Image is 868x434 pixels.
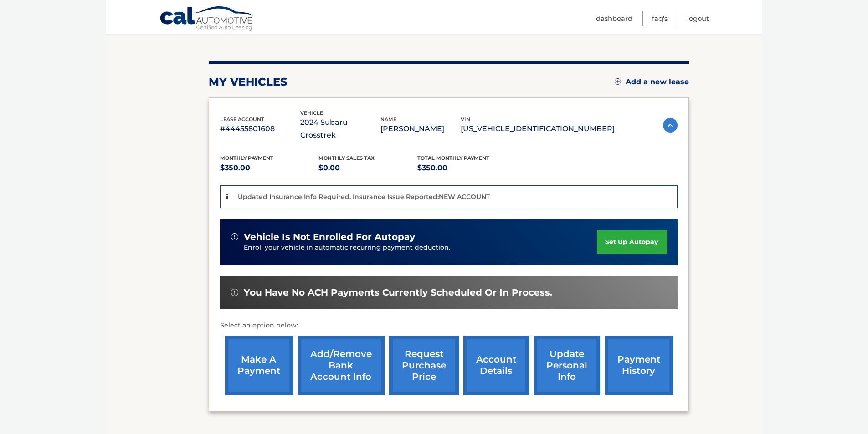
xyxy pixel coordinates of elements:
span: Monthly Payment [220,155,273,161]
span: You have no ACH payments currently scheduled or in process. [244,287,552,298]
span: name [380,116,396,123]
a: Add/Remove bank account info [298,336,385,395]
h2: my vehicles [209,75,288,89]
p: $0.00 [318,162,417,174]
span: vehicle [300,110,323,116]
span: vehicle is not enrolled for autopay [244,231,415,243]
p: [US_VEHICLE_IDENTIFICATION_NUMBER] [461,123,615,135]
a: Logout [687,11,709,26]
img: alert-white.svg [231,289,238,296]
img: alert-white.svg [231,233,238,240]
span: lease account [220,116,264,123]
span: Total Monthly Payment [417,155,489,161]
p: [PERSON_NAME] [380,123,461,135]
p: #44455801608 [220,123,300,135]
p: Enroll your vehicle in automatic recurring payment deduction. [244,243,597,253]
span: vin [461,116,470,123]
a: FAQ's [652,11,668,26]
img: add.svg [615,78,621,85]
p: $350.00 [220,162,319,174]
span: Monthly sales Tax [318,155,375,161]
a: update personal info [534,336,600,395]
p: 2024 Subaru Crosstrek [300,116,380,142]
a: account details [463,336,529,395]
a: make a payment [225,336,293,395]
a: Add a new lease [615,77,689,87]
p: Select an option below: [220,320,678,331]
p: Updated Insurance Info Required. Insurance Issue Reported:NEW ACCOUNT [238,193,490,201]
a: set up autopay [597,230,666,254]
a: request purchase price [389,336,459,395]
img: accordion-active.svg [663,118,678,133]
a: Cal Automotive [159,6,255,32]
a: Dashboard [596,11,632,26]
a: payment history [605,336,673,395]
p: $350.00 [417,162,516,174]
